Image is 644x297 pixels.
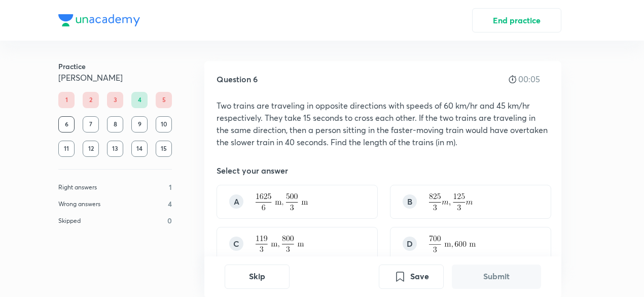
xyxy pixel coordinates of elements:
[58,216,81,225] p: Skipped
[131,141,148,157] div: 14
[452,265,541,289] button: Submit
[58,14,140,26] img: Company Logo
[107,92,123,108] div: 3
[256,236,304,252] img: \frac{119}{3} \mathrm{~m}, \frac{800}{3} \mathrm{~m}
[156,92,172,108] div: 5
[217,164,288,177] h5: Select your answer
[168,199,172,209] p: 4
[107,116,123,133] div: 8
[58,141,75,157] div: 11
[472,8,561,32] button: End practice
[167,215,172,226] p: 0
[217,73,258,85] h5: Question 6
[217,100,549,148] p: Two trains are traveling in opposite directions with speeds of 60 km/hr and 45 km/hr respectively...
[58,183,97,192] p: Right answers
[403,194,417,209] div: B
[83,116,99,133] div: 7
[229,237,243,251] div: C
[225,265,290,289] button: Skip
[229,194,243,209] div: A
[256,193,308,210] img: \frac{1625}{6} \mathrm{~m}, \frac{500}{3} \mathrm{~m}
[58,92,75,108] div: 1
[156,116,172,133] div: 10
[403,237,417,251] div: D
[131,116,148,133] div: 9
[509,75,549,84] div: 00:05
[429,193,473,210] img: \frac{825}{3} m, \frac{125}{3} m
[169,182,172,192] p: 1
[379,265,444,289] button: Save
[58,200,100,209] p: Wrong answers
[156,141,172,157] div: 15
[83,92,99,108] div: 2
[58,61,172,72] h6: Practice
[58,116,75,133] div: 6
[429,236,476,252] img: \frac{700}{3} \mathrm{~m}, 600 \mathrm{~m}
[509,75,516,83] img: stopwatch icon
[83,141,99,157] div: 12
[131,92,148,108] div: 4
[58,72,172,84] h5: [PERSON_NAME]
[107,141,123,157] div: 13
